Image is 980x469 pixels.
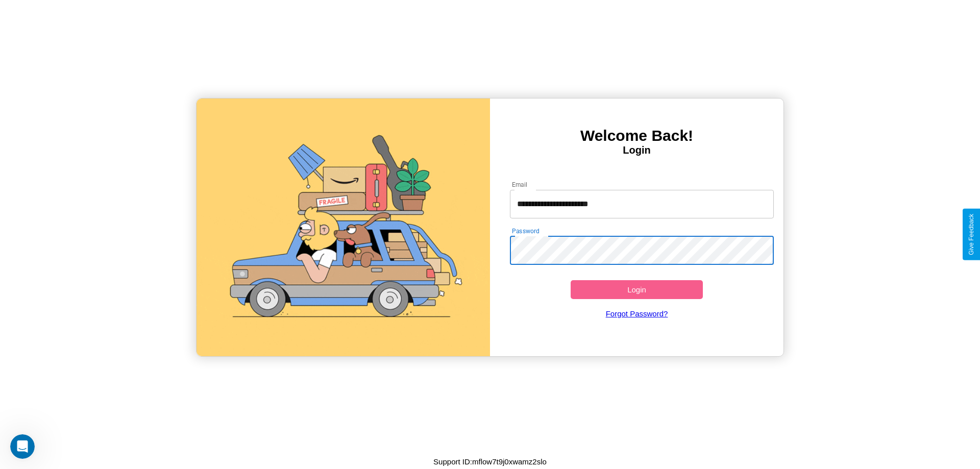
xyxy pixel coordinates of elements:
p: Support ID: mflow7t9j0xwamz2slo [433,455,547,468]
h3: Welcome Back! [490,127,783,144]
img: gif [197,98,490,356]
label: Password [512,227,539,235]
iframe: Intercom live chat [10,434,35,459]
button: Login [571,280,703,299]
h4: Login [490,144,783,156]
div: Give Feedback [968,214,975,255]
label: Email [512,180,528,189]
a: Forgot Password? [505,299,769,328]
